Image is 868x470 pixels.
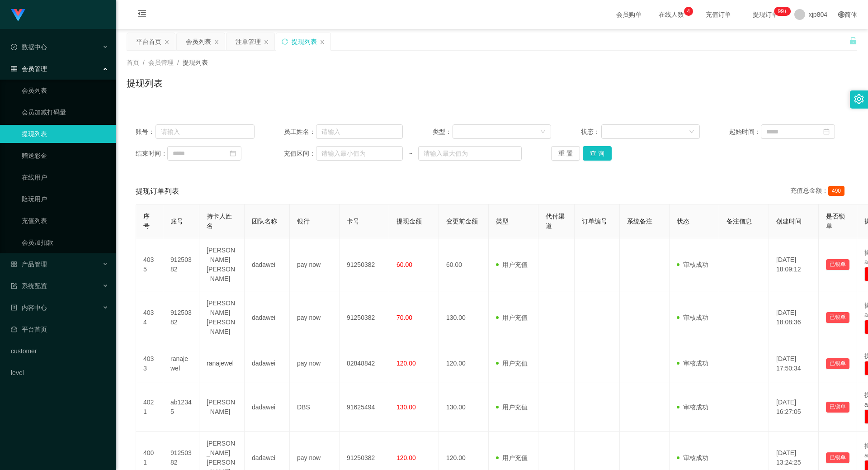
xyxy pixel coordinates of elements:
a: 充值列表 [22,212,108,230]
sup: 256 [774,7,791,16]
span: 120.00 [396,360,416,367]
input: 请输入 [156,124,255,139]
span: / [143,59,145,66]
a: customer [11,342,108,360]
span: 首页 [127,59,139,66]
span: 70.00 [396,314,412,321]
i: 图标: close [320,39,325,45]
span: 会员管理 [11,65,47,72]
a: 会员加扣款 [22,233,108,252]
span: 结束时间： [136,149,167,158]
button: 已锁单 [826,358,849,369]
span: 审核成功 [677,314,708,321]
a: 提现列表 [22,125,108,143]
span: 团队名称 [252,218,277,225]
i: 图标: profile [11,304,17,311]
span: 创建时间 [776,218,802,225]
i: 图标: sync [282,38,288,45]
i: 图标: form [11,283,17,289]
p: 4 [687,7,690,16]
td: pay now [290,291,340,344]
td: [DATE] 18:09:12 [769,238,819,291]
td: dadawei [245,383,290,432]
td: 4033 [136,344,163,383]
span: 审核成功 [677,360,708,367]
a: 在线用户 [22,168,108,186]
span: 起始时间： [729,127,761,137]
span: 备注信息 [726,218,752,225]
div: 会员列表 [186,33,211,50]
span: 审核成功 [677,454,708,461]
span: 充值区间： [284,149,316,158]
input: 请输入 [316,124,403,139]
span: 产品管理 [11,261,47,268]
button: 已锁单 [826,259,849,270]
span: 用户充值 [496,261,528,268]
span: 在线人数 [654,11,689,18]
td: 4035 [136,238,163,291]
button: 重 置 [551,146,580,161]
a: 图标: dashboard平台首页 [11,320,108,338]
span: 130.00 [396,404,416,411]
td: 91250382 [340,291,389,344]
td: pay now [290,344,340,383]
td: 60.00 [439,238,489,291]
i: 图标: calendar [823,128,830,135]
td: ranajewel [199,344,245,383]
span: 用户充值 [496,314,528,321]
td: dadawei [245,238,290,291]
span: 提现列表 [183,59,208,66]
span: 类型 [496,218,509,225]
i: 图标: close [164,39,170,45]
td: ranajewel [163,344,199,383]
td: [DATE] 18:08:36 [769,291,819,344]
span: 提现订单 [748,11,783,18]
td: DBS [290,383,340,432]
td: 82848842 [340,344,389,383]
span: 类型： [433,127,453,137]
td: 91250382 [340,238,389,291]
input: 请输入最大值为 [418,146,521,161]
i: 图标: calendar [230,150,236,157]
span: 银行 [297,218,310,225]
div: 充值总金额： [790,186,848,197]
span: 60.00 [396,261,412,268]
i: 图标: unlock [849,37,857,45]
td: 130.00 [439,291,489,344]
span: 代付渠道 [546,213,565,229]
i: 图标: close [264,39,269,45]
td: 91250382 [163,291,199,344]
span: 持卡人姓名 [207,213,232,229]
span: 120.00 [396,454,416,461]
i: 图标: down [689,129,694,135]
i: 图标: appstore-o [11,261,17,267]
td: dadawei [245,344,290,383]
a: 赠送彩金 [22,147,108,165]
td: 4034 [136,291,163,344]
img: logo.9652507e.png [11,9,25,22]
button: 查 询 [583,146,612,161]
div: 注单管理 [236,33,261,50]
span: 系统备注 [627,218,652,225]
td: dadawei [245,291,290,344]
span: 充值订单 [701,11,736,18]
i: 图标: check-circle-o [11,44,17,50]
span: 审核成功 [677,404,708,411]
span: 账号： [136,127,156,137]
td: ab12345 [163,383,199,432]
td: [DATE] 17:50:34 [769,344,819,383]
button: 已锁单 [826,452,849,463]
span: 审核成功 [677,261,708,268]
span: 卡号 [347,218,359,225]
a: level [11,364,108,382]
span: ~ [403,149,418,158]
a: 会员列表 [22,81,108,100]
td: [PERSON_NAME] [PERSON_NAME] [199,238,245,291]
span: 系统配置 [11,282,47,290]
span: 员工姓名： [284,127,316,137]
i: 图标: global [838,11,844,18]
span: 用户充值 [496,360,528,367]
td: pay now [290,238,340,291]
td: 130.00 [439,383,489,432]
span: 账号 [170,218,183,225]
